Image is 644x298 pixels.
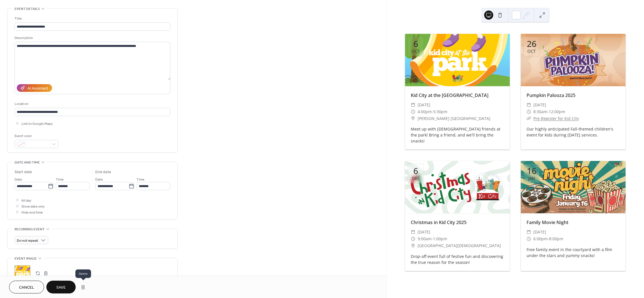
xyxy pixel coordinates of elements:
div: Drop-off event full of festive fun and discovering the true reason for the season! [405,253,510,265]
div: Meet up with [DEMOGRAPHIC_DATA] friends at the park! Bring a friend, and we'll bring the snacks! [405,126,510,144]
div: ​ [411,115,415,122]
span: 12:00pm [549,108,565,115]
span: [DATE] [418,229,430,235]
div: Oct [527,49,536,53]
span: Delete [75,269,91,278]
button: Cancel [9,281,44,293]
div: 16 [527,167,536,175]
div: ​ [411,102,415,108]
span: - [547,108,549,115]
div: Description [15,35,169,41]
span: Date and time [15,160,40,165]
span: 8:30am [533,108,547,115]
div: ​ [411,108,415,115]
div: ​ [527,108,531,115]
span: - [432,108,433,115]
div: Location [15,101,169,107]
span: [PERSON_NAME] [GEOGRAPHIC_DATA] [418,115,490,122]
span: 8:00pm [549,235,563,242]
div: Our highly anticipated Fall-themed children's event for kids during [DATE] services. [521,126,626,138]
div: Start date [15,169,32,175]
div: 6 [413,40,418,48]
button: AI Assistant [17,84,52,92]
div: ​ [411,235,415,242]
div: 6 [413,167,418,175]
span: Event image [15,256,37,262]
div: Dec [412,176,420,181]
span: Date [95,177,103,183]
span: Show date only [21,204,45,210]
div: 26 [527,40,536,48]
button: Save [46,281,76,293]
span: [DATE] [418,102,430,108]
span: Save [56,285,66,291]
span: 4:00pm [418,108,432,115]
div: ​ [527,102,531,108]
span: All day [21,198,31,204]
span: - [432,235,433,242]
span: Cancel [19,285,34,291]
div: Kid City at the [GEOGRAPHIC_DATA] [405,92,510,99]
span: Link to Google Maps [21,121,53,127]
div: AI Assistant [27,86,48,92]
span: 1:00pm [433,235,447,242]
span: Time [137,177,145,183]
span: [GEOGRAPHIC_DATA][DEMOGRAPHIC_DATA] [418,242,501,249]
span: Time [56,177,64,183]
div: Family Movie Night [521,219,626,226]
span: [DATE] [533,102,546,108]
span: Recurring event [15,226,45,232]
span: Do not repeat [17,237,38,244]
span: 9:00am [418,235,432,242]
span: Event details [15,6,40,12]
div: ​ [527,235,531,242]
a: Pumpkin Palooza 2025 [527,92,575,98]
span: 6:00pm [533,235,548,242]
div: Oct [412,49,420,53]
div: ​ [411,242,415,249]
div: ​ [527,229,531,235]
span: Hide end time [21,210,43,216]
span: - [548,235,549,242]
span: [DATE] [533,229,546,235]
div: Event color [15,133,57,139]
div: ​ [527,115,531,122]
div: End date [95,169,111,175]
div: ​ [411,229,415,235]
span: 5:30pm [433,108,447,115]
div: Jan [528,176,535,181]
a: Pre-Register for Kid City [533,116,579,121]
div: ; [15,265,30,281]
div: Title [15,16,169,22]
div: Christmas in Kid City 2025 [405,219,510,226]
span: Date [15,177,22,183]
div: Free family event in the courtyard with a film under the stars and yummy snacks! [521,247,626,258]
